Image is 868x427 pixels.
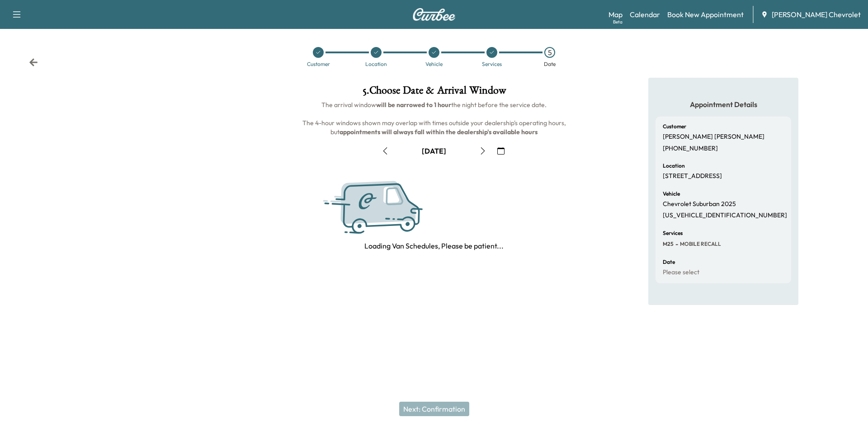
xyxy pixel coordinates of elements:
[772,9,861,20] span: [PERSON_NAME] Chevrolet
[302,101,567,136] span: The arrival window the night before the service date. The 4-hour windows shown may overlap with t...
[674,239,678,249] span: -
[663,268,699,277] p: Please select
[663,200,736,208] p: Chevrolet Suburban 2025
[609,9,623,20] a: MapBeta
[663,191,680,197] h6: Vehicle
[364,240,504,251] p: Loading Van Schedules, Please be patient...
[365,61,387,67] div: Location
[376,101,451,109] b: will be narrowed to 1 hour
[342,160,485,240] img: Curbee Service.svg
[340,128,538,136] b: appointments will always fall within the dealership's available hours
[663,211,787,220] p: [US_VEHICLE_IDENTIFICATION_NUMBER]
[663,230,683,236] h6: Services
[663,259,675,265] h6: Date
[656,99,791,109] h5: Appointment Details
[663,145,718,153] p: [PHONE_NUMBER]
[422,146,446,156] div: [DATE]
[544,61,556,67] div: Date
[307,61,330,67] div: Customer
[412,8,456,21] img: Curbee Logo
[663,124,686,129] h6: Customer
[663,240,674,248] span: M25
[630,9,660,20] a: Calendar
[482,61,502,67] div: Services
[29,58,38,67] div: Back
[663,133,764,141] p: [PERSON_NAME] [PERSON_NAME]
[613,19,623,25] div: Beta
[667,9,744,20] a: Book New Appointment
[425,61,443,67] div: Vehicle
[678,240,721,248] span: MOBILE RECALL
[663,172,722,180] p: [STREET_ADDRESS]
[544,47,555,58] div: 5
[297,85,571,100] h1: 5 . Choose Date & Arrival Window
[663,163,685,169] h6: Location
